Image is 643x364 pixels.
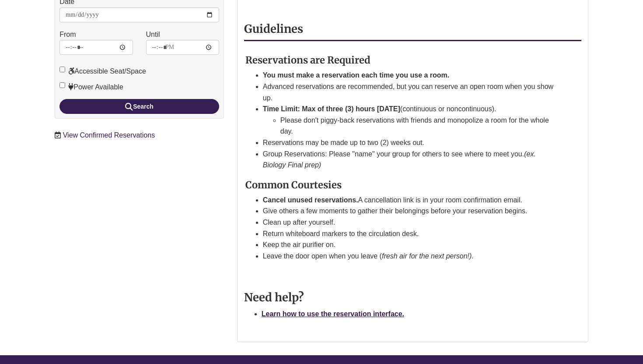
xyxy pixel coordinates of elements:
a: View Confirmed Reservations [63,131,155,139]
strong: Guidelines [244,22,303,36]
li: Clean up after yourself. [263,217,560,228]
li: Leave the door open when you leave ( [263,251,560,262]
li: Please don't piggy-back reservations with friends and monopolize a room for the whole day. [280,115,560,137]
li: Group Reservations: Please "name" your group for others to see where to meet you. [263,148,560,171]
strong: Reservations are Required [245,54,370,66]
li: Advanced reservations are recommended, but you can reserve an open room when you show up. [263,81,560,103]
label: Accessible Seat/Space [59,66,146,77]
li: A cancellation link is in your room confirmation email. [263,194,560,206]
input: Accessible Seat/Space [59,67,65,72]
button: Search [59,99,219,114]
li: Return whiteboard markers to the circulation desk. [263,228,560,240]
strong: Need help? [244,290,304,304]
em: fresh air for the next person!). [382,252,474,260]
strong: Time Limit: Max of three (3) hours [DATE] [263,105,400,113]
li: Keep the air purifier on. [263,239,560,251]
li: (continuous or noncontinuous). [263,103,560,137]
strong: Common Courtesies [245,179,342,191]
label: Power Available [59,81,123,93]
li: Reservations may be made up to two (2) weeks out. [263,137,560,148]
strong: You must make a reservation each time you use a room. [263,71,450,79]
label: From [59,29,76,40]
input: Power Available [59,82,65,88]
li: Give others a few moments to gather their belongings before your reservation begins. [263,205,560,217]
a: Learn how to use the reservation interface. [262,310,404,318]
label: Until [146,29,160,40]
strong: Cancel unused reservations. [263,196,358,204]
